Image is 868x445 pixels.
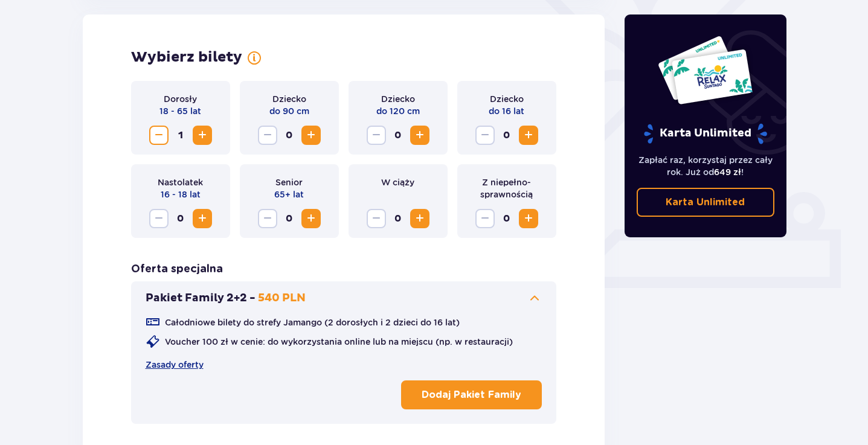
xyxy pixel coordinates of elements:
button: Zmniejsz [367,126,386,145]
span: 0 [497,126,516,145]
p: Dziecko [490,93,524,105]
p: 18 - 65 lat [159,105,201,117]
button: Zmniejsz [475,209,495,228]
button: Zwiększ [301,126,321,145]
span: 649 zł [714,167,741,177]
p: Dodaj Pakiet Family [422,388,521,402]
span: 1 [171,126,190,145]
p: Pakiet Family 2+2 - [146,291,256,306]
p: Dorosły [164,93,197,105]
p: Nastolatek [158,176,203,188]
button: Zmniejsz [367,209,386,228]
p: Dziecko [381,93,415,105]
a: Karta Unlimited [637,188,774,217]
p: do 16 lat [489,105,524,117]
button: Zwiększ [193,209,212,228]
p: Dziecko [272,93,306,105]
p: Senior [275,176,303,188]
p: Całodniowe bilety do strefy Jamango (2 dorosłych i 2 dzieci do 16 lat) [165,316,460,328]
button: Zmniejsz [258,126,277,145]
p: do 120 cm [376,105,420,117]
h2: Wybierz bilety [131,48,242,66]
p: 540 PLN [258,291,306,306]
span: 0 [388,209,408,228]
button: Zwiększ [410,126,429,145]
span: 0 [280,126,299,145]
p: W ciąży [381,176,414,188]
button: Dodaj Pakiet Family [401,380,542,409]
span: 0 [388,126,408,145]
img: Dwie karty całoroczne do Suntago z napisem 'UNLIMITED RELAX', na białym tle z tropikalnymi liśćmi... [657,35,753,105]
p: 16 - 18 lat [161,188,201,200]
span: 0 [280,209,299,228]
button: Zwiększ [519,209,538,228]
button: Zwiększ [410,209,429,228]
button: Zwiększ [301,209,321,228]
p: do 90 cm [269,105,309,117]
span: 0 [171,209,190,228]
button: Zmniejsz [475,126,495,145]
p: 65+ lat [274,188,304,200]
p: Karta Unlimited [666,196,745,209]
button: Zmniejsz [258,209,277,228]
button: Zmniejsz [149,209,169,228]
button: Zwiększ [519,126,538,145]
p: Z niepełno­sprawnością [467,176,547,200]
button: Zmniejsz [149,126,169,145]
button: Pakiet Family 2+2 -540 PLN [146,291,542,306]
a: Zasady oferty [146,359,204,371]
span: 0 [497,209,516,228]
p: Zapłać raz, korzystaj przez cały rok. Już od ! [637,154,774,178]
p: Karta Unlimited [643,123,768,144]
button: Zwiększ [193,126,212,145]
h3: Oferta specjalna [131,262,223,277]
p: Voucher 100 zł w cenie: do wykorzystania online lub na miejscu (np. w restauracji) [165,336,513,348]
